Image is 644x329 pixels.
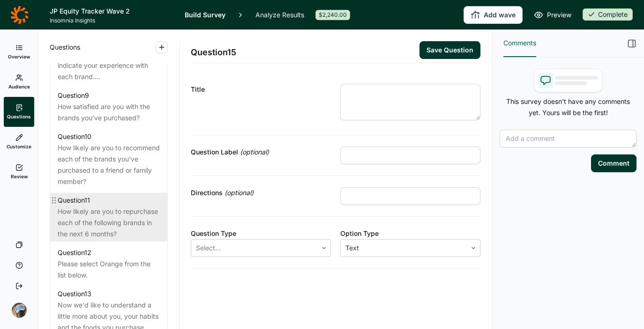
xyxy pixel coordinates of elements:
div: Complete [583,8,633,21]
div: Question 12 [58,247,91,258]
span: Question 15 [191,46,236,59]
div: $2,240.00 [315,10,350,20]
button: Add wave [464,6,523,24]
div: How likely are you to recommend each of the brands you’ve purchased to a friend or family member? [58,142,160,187]
a: Question11How likely are you to repurchase each of the following brands in the next 6 months? [50,193,167,241]
span: (optional) [240,146,269,158]
button: Comments [503,30,536,57]
button: Comment [591,154,637,172]
a: Preview [534,9,571,21]
button: Save Question [419,41,480,59]
div: Please select Orange from the list below. [58,258,160,281]
a: Question9How satisfied are you with the brands you’ve purchased? [50,88,167,125]
a: Customize [4,127,34,157]
div: Directions [191,187,331,198]
span: Customize [7,143,31,150]
div: Question Type [191,228,331,239]
img: ocn8z7iqvmiiaveqkfqd.png [12,303,27,318]
span: Questions [50,42,80,53]
span: Questions [7,113,31,120]
span: (optional) [225,187,254,198]
div: Question Label [191,146,331,158]
a: Questions [4,97,34,127]
button: Complete [583,8,633,22]
div: Option Type [340,228,480,239]
a: Question12Please select Orange from the list below. [50,245,167,283]
span: Insomnia Insights [50,17,173,24]
a: Review [4,157,34,187]
span: Preview [547,9,571,21]
div: Question 9 [58,90,89,101]
div: Question 13 [58,288,91,300]
p: This survey doesn't have any comments yet. Yours will be the first! [500,96,637,118]
h1: JP Equity Tracker Wave 2 [50,6,173,17]
div: Question 10 [58,131,91,142]
div: Question 11 [58,195,90,206]
span: Overview [8,53,30,60]
a: Overview [4,37,34,67]
a: Audience [4,67,34,97]
a: Question10How likely are you to recommend each of the brands you’ve purchased to a friend or fami... [50,129,167,189]
span: Comments [503,37,536,49]
span: Audience [8,83,30,90]
div: How satisfied are you with the brands you’ve purchased? [58,101,160,124]
div: Title [191,84,331,95]
div: How likely are you to repurchase each of the following brands in the next 6 months? [58,206,160,240]
span: Review [11,173,28,180]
